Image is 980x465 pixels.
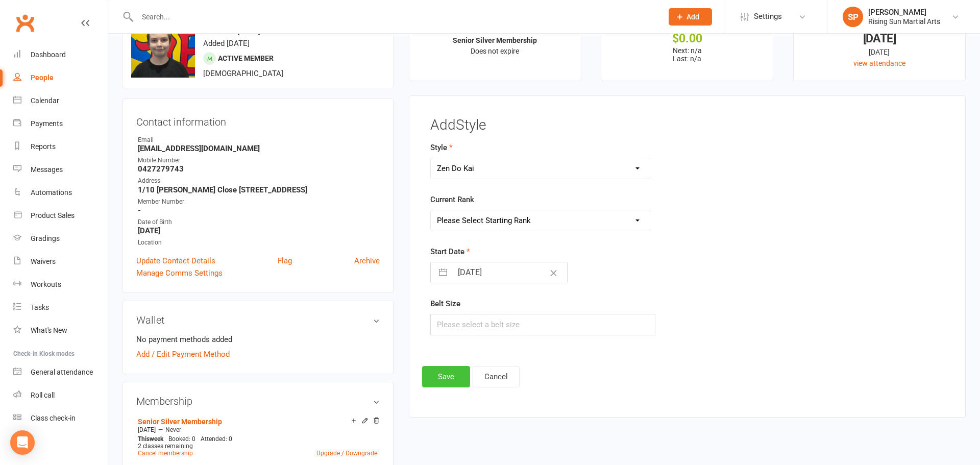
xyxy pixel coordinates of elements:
[471,47,519,55] span: Does not expire
[31,368,93,376] div: General attendance
[430,314,655,335] input: Please select a belt size
[31,257,56,265] div: Waivers
[13,204,108,227] a: Product Sales
[138,185,380,194] strong: 1/10 [PERSON_NAME] Close [STREET_ADDRESS]
[138,238,380,248] div: Location
[430,298,460,310] label: Belt Size
[868,8,940,17] div: [PERSON_NAME]
[136,255,215,267] a: Update Contact Details
[138,217,380,227] div: Date of Birth
[430,117,944,133] h3: Add Style
[138,164,380,174] strong: 0427279743
[31,414,76,422] div: Class check-in
[136,267,223,279] a: Manage Comms Settings
[13,66,108,89] a: People
[422,366,470,387] button: Save
[136,112,380,128] h3: Contact information
[203,39,250,48] time: Added [DATE]
[13,227,108,250] a: Gradings
[430,141,453,154] label: Style
[669,8,712,26] button: Add
[10,430,35,455] div: Open Intercom Messenger
[31,142,56,151] div: Reports
[131,14,195,78] img: image1758532132.png
[138,443,193,450] span: 2 classes remaining
[31,96,59,105] div: Calendar
[165,426,181,433] span: Never
[687,13,699,21] span: Add
[31,326,67,334] div: What's New
[201,435,232,443] span: Attended: 0
[13,319,108,342] a: What's New
[31,303,49,311] div: Tasks
[453,36,537,44] strong: Senior Silver Membership
[13,273,108,296] a: Workouts
[843,7,863,27] div: SP
[31,74,54,82] div: People
[316,450,377,457] a: Upgrade / Downgrade
[13,135,108,158] a: Reports
[354,255,380,267] a: Archive
[13,158,108,181] a: Messages
[138,135,380,145] div: Email
[203,69,283,78] span: [DEMOGRAPHIC_DATA]
[278,255,292,267] a: Flag
[13,296,108,319] a: Tasks
[138,426,156,433] span: [DATE]
[138,435,150,443] span: This
[13,43,108,66] a: Dashboard
[134,10,655,24] input: Search...
[31,119,63,128] div: Payments
[13,384,108,407] a: Roll call
[803,33,956,44] div: [DATE]
[868,17,940,26] div: Rising Sun Martial Arts
[13,361,108,384] a: General attendance kiosk mode
[138,156,380,165] div: Mobile Number
[31,211,75,219] div: Product Sales
[31,51,66,59] div: Dashboard
[610,46,764,63] p: Next: n/a Last: n/a
[473,366,520,387] button: Cancel
[218,54,274,62] span: Active member
[138,197,380,207] div: Member Number
[31,188,72,197] div: Automations
[13,407,108,430] a: Class kiosk mode
[31,234,60,242] div: Gradings
[136,333,380,346] li: No payment methods added
[138,418,222,426] a: Senior Silver Membership
[610,33,764,44] div: $0.00
[13,112,108,135] a: Payments
[13,181,108,204] a: Automations
[168,435,195,443] span: Booked: 0
[138,450,193,457] a: Cancel membership
[138,144,380,153] strong: [EMAIL_ADDRESS][DOMAIN_NAME]
[138,226,380,235] strong: [DATE]
[430,246,470,258] label: Start Date
[31,165,63,174] div: Messages
[430,193,474,206] label: Current Rank
[853,59,905,67] a: view attendance
[545,263,562,282] button: Clear Date
[135,435,166,443] div: week
[136,348,230,360] a: Add / Edit Payment Method
[136,314,380,326] h3: Wallet
[136,396,380,407] h3: Membership
[12,10,38,36] a: Clubworx
[754,5,782,28] span: Settings
[31,280,61,288] div: Workouts
[135,426,380,434] div: —
[13,250,108,273] a: Waivers
[31,391,55,399] div: Roll call
[803,46,956,58] div: [DATE]
[138,176,380,186] div: Address
[452,262,567,283] input: Select Start Date
[138,206,380,215] strong: -
[13,89,108,112] a: Calendar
